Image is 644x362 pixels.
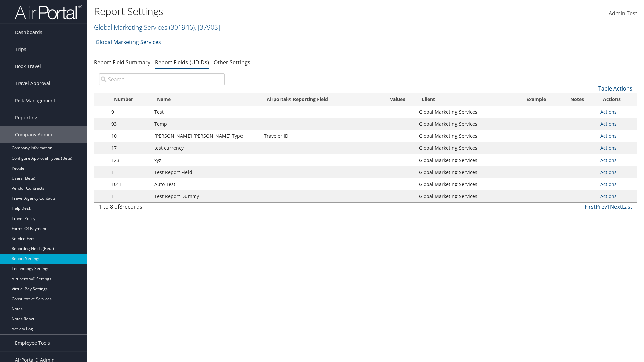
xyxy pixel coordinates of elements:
[600,193,617,199] a: Actions
[416,106,520,118] td: Global Marketing Services
[15,41,26,58] span: Trips
[151,154,261,166] td: xyz
[622,203,632,210] a: Last
[596,203,607,210] a: Prev
[597,93,637,106] th: Actions
[151,106,261,118] td: Test
[380,93,416,106] th: Values
[151,166,261,178] td: Test Report Field
[15,126,52,143] span: Company Admin
[416,130,520,142] td: Global Marketing Services
[108,154,151,166] td: 123
[108,178,151,190] td: 1011
[416,93,520,106] th: Client
[99,73,225,85] input: Search
[600,133,617,139] a: Actions
[416,178,520,190] td: Global Marketing Services
[119,203,122,210] span: 8
[520,93,564,106] th: Example
[99,203,225,214] div: 1 to 8 of records
[607,203,610,210] a: 1
[416,142,520,154] td: Global Marketing Services
[94,23,220,32] a: Global Marketing Services
[108,190,151,202] td: 1
[600,145,617,151] a: Actions
[15,75,50,92] span: Travel Approval
[416,190,520,202] td: Global Marketing Services
[416,166,520,178] td: Global Marketing Services
[94,93,108,106] th: : activate to sort column descending
[15,24,42,41] span: Dashboards
[564,93,597,106] th: Notes
[261,130,380,142] td: Traveler ID
[108,130,151,142] td: 10
[96,35,161,49] a: Global Marketing Services
[600,169,617,175] a: Actions
[108,106,151,118] td: 9
[169,23,195,32] span: ( 301946 )
[151,93,261,106] th: Name
[600,109,617,115] a: Actions
[108,118,151,130] td: 93
[151,178,261,190] td: Auto Test
[598,85,632,92] a: Table Actions
[94,4,456,18] h1: Report Settings
[600,181,617,187] a: Actions
[609,3,637,24] a: Admin Test
[416,118,520,130] td: Global Marketing Services
[15,92,55,109] span: Risk Management
[214,59,250,66] a: Other Settings
[15,109,37,126] span: Reporting
[151,118,261,130] td: Temp
[261,93,380,106] th: Airportal&reg; Reporting Field
[195,23,220,32] span: , [ 37903 ]
[15,58,41,75] span: Book Travel
[585,203,596,210] a: First
[108,166,151,178] td: 1
[610,203,622,210] a: Next
[15,335,50,351] span: Employee Tools
[151,130,261,142] td: [PERSON_NAME] [PERSON_NAME] Type
[609,10,637,17] span: Admin Test
[600,121,617,127] a: Actions
[151,142,261,154] td: test currency
[108,142,151,154] td: 17
[108,93,151,106] th: Number
[416,154,520,166] td: Global Marketing Services
[94,59,150,66] a: Report Field Summary
[151,190,261,202] td: Test Report Dummy
[155,59,209,66] a: Report Fields (UDIDs)
[15,4,82,20] img: airportal-logo.png
[600,157,617,163] a: Actions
